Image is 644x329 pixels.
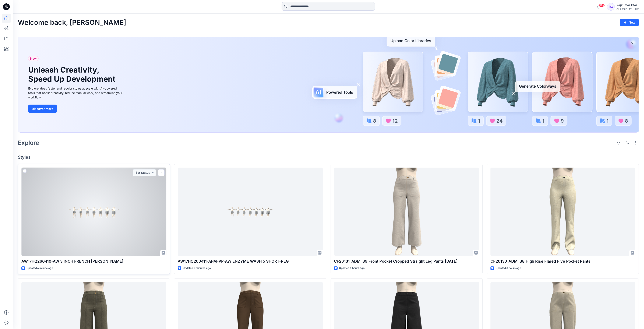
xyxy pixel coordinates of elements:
p: CF26130_ADM_B8 High Rise Flared Five Pocket Pants [490,258,635,264]
h4: Styles [18,155,639,160]
h2: Welcome back, [PERSON_NAME] [18,19,126,27]
p: Updated 6 hours ago [339,266,365,270]
p: Updated a minute ago [27,266,53,270]
a: CF26130_ADM_B8 High Rise Flared Five Pocket Pants [490,168,635,256]
span: 99+ [598,4,605,7]
h2: Explore [18,139,39,146]
a: AW17HQ260411-AFM-PP-AW ENZYME WASH 5 SHORT-REG [178,168,323,256]
div: CLASSIC_ATHLUX [616,8,639,11]
button: New [620,19,639,26]
p: CF26131_ADM_B9 Front Pocket Cropped Straight Leg Pants [DATE] [334,258,479,264]
h1: Unleash Creativity, Speed Up Development [28,65,117,84]
a: Discover more [28,105,124,113]
a: AW17HQ260410-AW 3 INCH FRENCH TERRY SHORT [21,168,166,256]
a: CF26131_ADM_B9 Front Pocket Cropped Straight Leg Pants 19SEP25 [334,168,479,256]
div: Rajkumar Cfai [616,3,639,8]
span: New [30,56,37,61]
button: Discover more [28,105,57,113]
p: AW17HQ260411-AFM-PP-AW ENZYME WASH 5 SHORT-REG [178,258,323,264]
p: Updated 2 minutes ago [183,266,211,270]
div: RC [607,3,615,11]
p: Updated 6 hours ago [496,266,521,270]
p: AW17HQ260410-AW 3 INCH FRENCH [PERSON_NAME] [21,258,166,264]
div: Explore ideas faster and recolor styles at scale with AI-powered tools that boost creativity, red... [28,86,124,99]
